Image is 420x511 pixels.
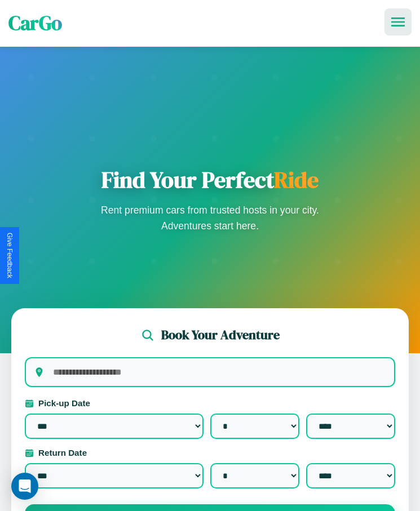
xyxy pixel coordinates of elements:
h2: Book Your Adventure [161,326,280,344]
p: Rent premium cars from trusted hosts in your city. Adventures start here. [98,202,323,234]
div: Give Feedback [6,233,14,278]
div: Open Intercom Messenger [11,473,38,500]
h1: Find Your Perfect [98,166,323,193]
label: Return Date [25,448,395,457]
span: Ride [274,165,319,195]
span: CarGo [8,10,62,37]
label: Pick-up Date [25,398,395,408]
